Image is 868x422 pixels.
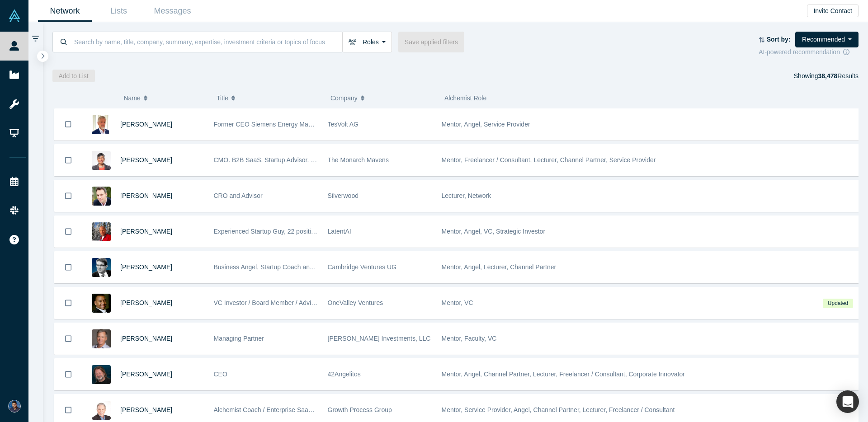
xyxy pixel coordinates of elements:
[52,70,95,82] button: Add to List
[328,121,359,128] span: TesVolt AG
[92,294,111,313] img: Juan Scarlett's Profile Image
[120,156,172,164] a: [PERSON_NAME]
[795,32,859,47] button: Recommended
[8,400,21,413] img: Prayas Tiwari's Account
[92,222,111,241] img: Bruce Graham's Profile Image
[807,5,859,17] button: Invite Contact
[328,192,359,199] span: Silverwood
[398,32,464,52] button: Save applied filters
[444,94,486,102] span: Alchemist Role
[54,323,82,354] button: Bookmark
[818,72,859,80] span: Results
[120,406,172,413] a: [PERSON_NAME]
[328,299,383,306] span: OneValley Ventures
[54,252,82,283] button: Bookmark
[794,70,859,82] div: Showing
[217,89,228,108] span: Title
[214,156,509,164] span: CMO. B2B SaaS. Startup Advisor. Non-Profit Leader. TEDx Speaker. Founding LP at How Women Invest.
[214,228,354,235] span: Experienced Startup Guy, 22 positive exits to date
[123,89,207,108] button: Name
[120,228,172,235] a: [PERSON_NAME]
[38,0,92,22] a: Network
[92,329,111,348] img: Steve King's Profile Image
[823,299,853,308] span: Updated
[442,192,491,199] span: Lecturer, Network
[54,216,82,247] button: Bookmark
[214,121,408,128] span: Former CEO Siemens Energy Management Division of SIEMENS AG
[120,121,172,128] a: [PERSON_NAME]
[442,263,557,271] span: Mentor, Angel, Lecturer, Channel Partner
[73,31,342,52] input: Search by name, title, company, summary, expertise, investment criteria or topics of focus
[214,263,367,271] span: Business Angel, Startup Coach and best-selling author
[120,335,172,342] a: [PERSON_NAME]
[214,192,263,199] span: CRO and Advisor
[92,365,111,384] img: Chris H. Leeb's Profile Image
[120,299,172,306] a: [PERSON_NAME]
[442,335,497,342] span: Mentor, Faculty, VC
[214,406,428,413] span: Alchemist Coach / Enterprise SaaS & Ai Subscription Model Thought Leader
[54,145,82,176] button: Bookmark
[217,89,321,108] button: Title
[214,299,320,306] span: VC Investor / Board Member / Advisor
[120,370,172,378] a: [PERSON_NAME]
[92,401,111,420] img: Chuck DeVita's Profile Image
[342,32,392,52] button: Roles
[442,228,546,235] span: Mentor, Angel, VC, Strategic Investor
[120,192,172,199] a: [PERSON_NAME]
[54,180,82,211] button: Bookmark
[442,121,530,128] span: Mentor, Angel, Service Provider
[330,89,435,108] button: Company
[330,89,358,108] span: Company
[442,406,675,413] span: Mentor, Service Provider, Angel, Channel Partner, Lecturer, Freelancer / Consultant
[328,156,389,164] span: The Monarch Mavens
[54,108,82,140] button: Bookmark
[442,156,656,164] span: Mentor, Freelancer / Consultant, Lecturer, Channel Partner, Service Provider
[442,370,685,378] span: Mentor, Angel, Channel Partner, Lecturer, Freelancer / Consultant, Corporate Innovator
[328,335,431,342] span: [PERSON_NAME] Investments, LLC
[328,228,351,235] span: LatentAI
[123,89,140,108] span: Name
[120,263,172,271] a: [PERSON_NAME]
[92,151,111,170] img: Sonya Pelia's Profile Image
[214,370,227,378] span: CEO
[92,258,111,277] img: Martin Giese's Profile Image
[759,47,859,57] div: AI-powered recommendation
[92,187,111,206] img: Alexander Shartsis's Profile Image
[146,0,199,22] a: Messages
[442,299,473,306] span: Mentor, VC
[328,370,361,378] span: 42Angelitos
[818,72,837,80] strong: 38,478
[214,335,264,342] span: Managing Partner
[92,115,111,134] img: Ralf Christian's Profile Image
[767,36,791,43] strong: Sort by:
[328,406,392,413] span: Growth Process Group
[8,9,21,22] img: Alchemist Vault Logo
[328,263,397,271] span: Cambridge Ventures UG
[54,359,82,390] button: Bookmark
[54,287,82,319] button: Bookmark
[92,0,146,22] a: Lists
